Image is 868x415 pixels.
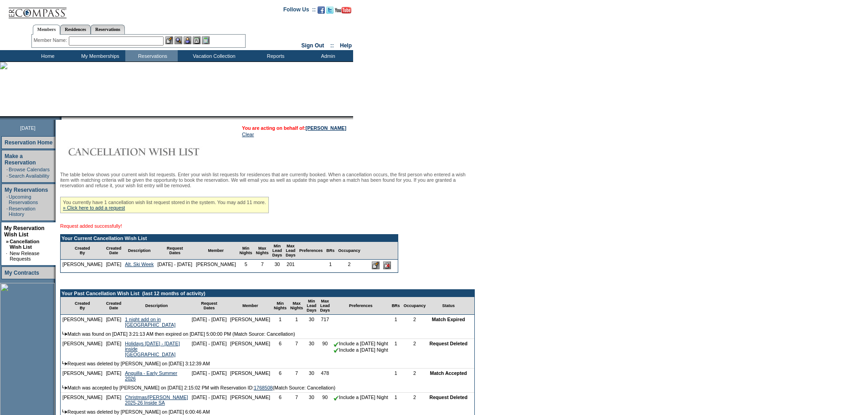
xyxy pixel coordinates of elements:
img: Subscribe to our YouTube Channel [335,7,351,14]
td: 201 [284,260,298,272]
a: Clear [242,132,254,137]
td: Status [427,297,469,315]
td: 30 [305,369,318,383]
nobr: Include a [DATE] Night [334,395,388,400]
td: [PERSON_NAME] [194,260,238,272]
a: [PERSON_NAME] [306,125,346,131]
span: Request added successfully! [60,223,122,229]
td: [DATE] [104,369,123,383]
a: Alt. Ski Week [125,261,154,267]
a: My Reservations [5,187,48,193]
img: arrow.gif [62,361,67,365]
td: 6 [272,369,288,383]
a: Search Availability [9,173,49,179]
td: 2 [402,339,428,359]
a: Sign Out [301,42,324,49]
td: Member [228,297,272,315]
img: chkSmaller.gif [334,395,339,401]
nobr: [DATE] - [DATE] [192,341,227,346]
img: Impersonate [184,36,191,44]
img: Reservations [193,36,200,44]
a: Holidays [DATE] - [DATE] inside [GEOGRAPHIC_DATA] [125,341,180,357]
a: Subscribe to our YouTube Channel [335,9,351,15]
td: [PERSON_NAME] [228,393,272,407]
td: 1 [272,315,288,329]
td: [PERSON_NAME] [61,315,104,329]
td: Max Lead Days [284,242,298,260]
a: Become our fan on Facebook [318,9,325,15]
img: b_calculator.gif [202,36,210,44]
a: Reservation Home [5,139,52,146]
input: Delete this Request [383,261,391,269]
a: 1 night add on in [GEOGRAPHIC_DATA] [125,317,175,328]
td: Your Past Cancellation Wish List (last 12 months of activity) [61,290,474,297]
nobr: Match Accepted [430,370,467,376]
td: BRs [390,297,402,315]
td: Created By [61,297,104,315]
td: Your Current Cancellation Wish List [61,235,398,242]
td: 90 [318,339,332,359]
img: chkSmaller.gif [334,342,339,347]
td: Match was accepted by [PERSON_NAME] on [DATE] 2:15:02 PM with Reservation ID: (Match Source: Canc... [61,383,474,393]
td: 1 [390,393,402,407]
td: My Memberships [73,50,125,61]
b: » [6,239,9,244]
td: [DATE] [104,393,123,407]
nobr: [DATE] - [DATE] [192,395,227,400]
td: Vacation Collection [178,50,248,61]
nobr: [DATE] - [DATE] [157,261,192,267]
a: Christmas/[PERSON_NAME] 2025-26 Inside SA [125,395,188,405]
td: Home [21,50,73,61]
a: » Click here to add a request [63,205,125,210]
td: 1 [288,315,305,329]
img: Follow us on Twitter [326,6,334,14]
td: Description [123,242,155,260]
td: 7 [288,339,305,359]
td: 1 [390,339,402,359]
nobr: [DATE] - [DATE] [192,317,227,322]
td: 2 [336,260,362,272]
td: Preferences [332,297,390,315]
nobr: Include a [DATE] Night [334,341,388,346]
td: 6 [272,339,288,359]
a: Residences [60,25,91,34]
td: [PERSON_NAME] [61,260,104,272]
td: [DATE] [104,315,123,329]
td: BRs [324,242,336,260]
img: blank.gif [62,116,62,120]
td: Reservations [125,50,178,61]
td: Request Dates [155,242,194,260]
td: [PERSON_NAME] [61,339,104,359]
a: My Reservation Wish List [4,225,45,238]
nobr: Request Deleted [429,395,467,400]
td: [PERSON_NAME] [228,339,272,359]
span: You are acting on behalf of: [242,125,346,131]
td: [DATE] [104,339,123,359]
td: 30 [305,315,318,329]
span: [DATE] [20,125,36,131]
img: promoShadowLeftCorner.gif [58,116,62,120]
td: 7 [254,260,271,272]
td: [PERSON_NAME] [61,393,104,407]
nobr: Match Expired [432,317,465,322]
td: 2 [402,393,428,407]
td: 30 [305,339,318,359]
td: [PERSON_NAME] [228,315,272,329]
img: arrow.gif [62,332,67,336]
td: · [6,251,9,261]
div: You currently have 1 cancellation wish list request stored in the system. You may add 11 more. [60,197,269,213]
a: Upcoming Reservations [9,194,38,205]
td: 30 [271,260,284,272]
td: · [6,167,8,172]
nobr: Request Deleted [429,341,467,346]
a: Make a Reservation [5,153,36,166]
a: New Release Requests [10,251,39,261]
td: 1 [390,369,402,383]
td: Min Lead Days [305,297,318,315]
img: b_edit.gif [165,36,173,44]
nobr: Include a [DATE] Night [334,347,388,353]
img: chkSmaller.gif [334,348,339,353]
td: Request was deleted by [PERSON_NAME] on [DATE] 3:12:39 AM [61,359,474,369]
td: Member [194,242,238,260]
td: 6 [272,393,288,407]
